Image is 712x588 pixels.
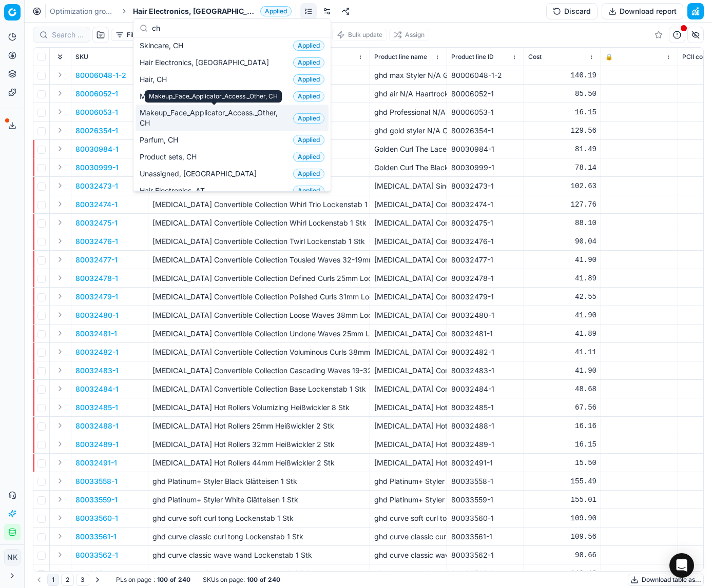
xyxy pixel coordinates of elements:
[75,163,119,173] button: 80030999-1
[152,18,324,38] input: Search groups...
[75,513,118,523] button: 80033560-1
[374,513,442,523] div: ghd curve soft curl tong Lockenstab 1 Stk
[54,475,66,487] button: Expand
[528,329,596,339] div: 41.89
[682,53,708,61] span: PCII cost
[75,421,119,431] p: 80032488-1
[451,310,519,320] div: 80032480-1
[178,576,190,584] strong: 240
[75,550,118,560] p: 80033562-1
[75,255,118,265] p: 80032477-1
[293,113,324,124] span: Applied
[293,57,324,68] span: Applied
[374,218,442,228] div: [MEDICAL_DATA] Convertible Collection Whirl Lockenstab 1 Stk
[133,6,256,16] span: Hair Electronics, [GEOGRAPHIC_DATA]
[451,70,519,80] div: 80006048-1-2
[75,236,118,247] p: 80032476-1
[451,329,519,339] div: 80032481-1
[528,273,596,283] div: 41.89
[54,272,66,284] button: Expand
[374,402,442,413] div: [MEDICAL_DATA] Hot Rollers Volumizing Heißwickler 8 Stk
[528,476,596,486] div: 155.49
[54,512,66,524] button: Expand
[133,6,292,16] span: Hair Electronics, [GEOGRAPHIC_DATA]Applied
[293,169,324,179] span: Applied
[260,6,292,16] span: Applied
[451,163,519,173] div: 80030999-1
[293,186,324,196] span: Applied
[374,569,442,579] div: ghd curve creative curl wand Lockenstab 1 Stk
[374,89,442,99] div: ghd air N/A Haartrockner 1 Stk
[451,550,519,560] div: 80033562-1
[374,439,442,450] div: [MEDICAL_DATA] Hot Rollers 32mm Heißwickler 2 Stk
[75,329,117,339] button: 80032481-1
[75,70,126,80] p: 80006048-1-2
[75,292,118,302] button: 80032479-1
[293,152,324,162] span: Applied
[528,181,596,191] div: 102.63
[54,382,66,395] button: Expand
[451,384,519,394] div: 80032484-1
[374,458,442,468] div: [MEDICAL_DATA] Hot Rollers 44mm Heißwickler 2 Stk
[54,198,66,210] button: Expand
[75,199,118,210] button: 80032474-1
[75,310,119,320] button: 80032480-1
[33,574,45,586] button: Go to previous page
[116,576,151,584] span: PLs on page
[75,347,119,357] p: 80032482-1
[374,347,442,357] div: [MEDICAL_DATA] Convertible Collection Voluminous Curls 38mm Lockenstab 1 Stk
[54,401,66,413] button: Expand
[54,364,66,376] button: Expand
[528,532,596,542] div: 109.56
[75,402,118,413] p: 80032485-1
[75,532,117,542] button: 80033561-1
[75,458,117,468] p: 80032491-1
[75,144,119,154] p: 80030984-1
[528,236,596,247] div: 90.04
[54,161,66,173] button: Expand
[75,107,118,117] p: 80006053-1
[75,384,119,394] p: 80032484-1
[54,419,66,432] button: Expand
[75,495,118,505] button: 80033559-1
[528,199,596,210] div: 127.76
[54,493,66,505] button: Expand
[75,89,118,99] button: 80006052-1
[451,347,519,357] div: 80032482-1
[75,439,119,450] p: 80032489-1
[451,107,519,117] div: 80006053-1
[152,292,365,302] p: [MEDICAL_DATA] Convertible Collection Polished Curls 31mm Lockenstab 1 Stk
[268,576,280,584] strong: 240
[528,458,596,468] div: 15.50
[332,29,387,41] button: Bulk update
[152,532,365,542] p: ghd curve classic curl tong Lockenstab 1 Stk
[374,199,442,210] div: [MEDICAL_DATA] Convertible Collection Whirl Trio Lockenstab 1 Stk
[152,347,365,357] p: [MEDICAL_DATA] Convertible Collection Voluminous Curls 38mm Lockenstab 1 Stk
[75,569,118,579] button: 80033563-1
[152,569,365,579] p: ghd curve creative curl wand Lockenstab 1 Stk
[152,218,365,228] p: [MEDICAL_DATA] Convertible Collection Whirl Lockenstab 1 Stk
[54,253,66,266] button: Expand
[54,87,66,99] button: Expand
[203,576,245,584] span: SKUs on page :
[152,273,365,283] p: [MEDICAL_DATA] Convertible Collection Defined Curls 25mm Lockenstab 1 Stk
[140,57,273,68] span: Hair Electronics, [GEOGRAPHIC_DATA]
[152,402,365,413] p: [MEDICAL_DATA] Hot Rollers Volumizing Heißwickler 8 Stk
[91,574,104,586] button: Go to next page
[133,37,331,191] div: Suggestions
[451,421,519,431] div: 80032488-1
[451,366,519,376] div: 80032483-1
[152,366,365,376] p: [MEDICAL_DATA] Convertible Collection Cascading Waves 19-32mm Lockenstab 1 Stk
[374,236,442,247] div: [MEDICAL_DATA] Convertible Collection Twirl Lockenstab 1 Stk
[451,402,519,413] div: 80032485-1
[669,553,694,578] div: Open Intercom Messenger
[451,273,519,283] div: 80032478-1
[54,235,66,247] button: Expand
[75,126,118,136] p: 80026354-1
[451,458,519,468] div: 80032491-1
[75,273,118,283] button: 80032478-1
